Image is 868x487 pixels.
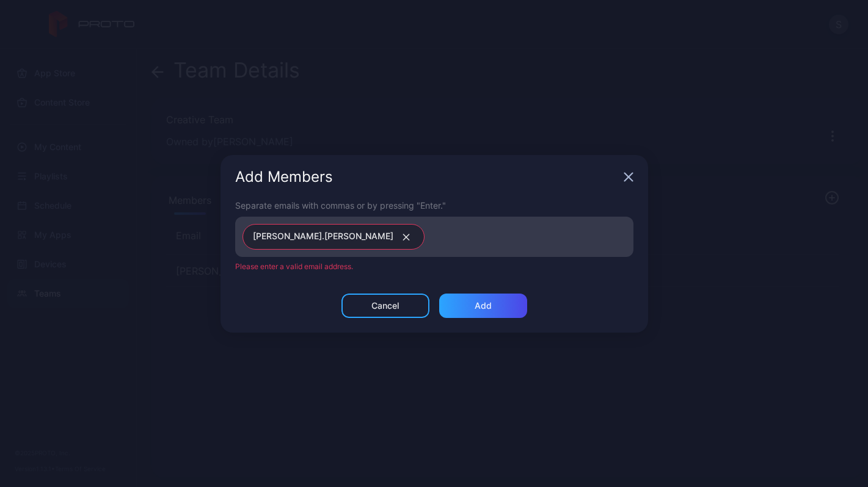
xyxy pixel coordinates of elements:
div: Add [475,301,492,311]
button: Cancel [341,294,429,318]
button: Add [439,294,527,318]
div: Add Members [235,170,619,184]
div: Cancel [371,301,399,311]
div: Please enter a valid email address. [221,262,648,272]
span: [PERSON_NAME].[PERSON_NAME] [253,229,393,245]
div: Separate emails with commas or by pressing "Enter." [235,199,633,212]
